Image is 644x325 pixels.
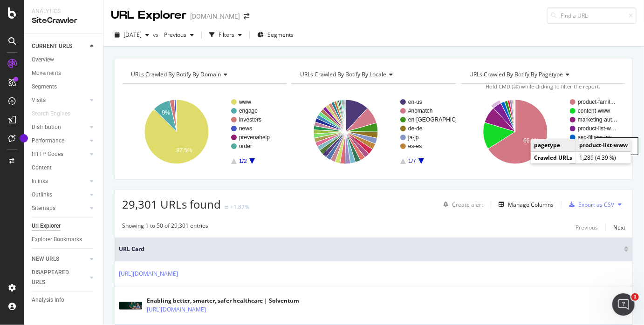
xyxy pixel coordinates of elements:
a: Inlinks [32,176,87,186]
div: CURRENT URLS [32,41,72,51]
svg: A chart. [122,91,287,172]
div: Content [32,163,52,173]
td: Crawled URLs [531,152,576,164]
div: Filters [219,31,234,39]
a: [URL][DOMAIN_NAME] [147,305,206,314]
h4: URLs Crawled By Botify By pagetype [468,67,617,82]
td: 1,289 (4.39 %) [576,152,631,164]
text: news [239,125,252,132]
iframe: Intercom live chat [612,293,635,316]
text: 1/2 [239,158,247,164]
div: Sitemaps [32,203,55,213]
a: Segments [32,82,96,92]
text: 66.1% [523,137,539,144]
div: Outlinks [32,190,52,200]
div: HTTP Codes [32,149,63,159]
span: Hold CMD (⌘) while clicking to filter the report. [486,83,600,90]
input: Find a URL [547,7,637,24]
span: URL Card [119,245,622,253]
text: order [239,143,252,149]
div: Url Explorer [32,221,61,231]
button: [DATE] [111,27,153,42]
div: +1.87% [230,203,249,211]
button: Next [613,222,625,233]
button: Filters [206,27,246,42]
span: Segments [267,31,294,39]
div: NEW URLS [32,254,59,264]
a: DISAPPEARED URLS [32,268,87,287]
span: Previous [160,31,186,39]
button: Create alert [439,197,483,212]
div: URL Explorer [111,7,186,23]
text: es-es [408,143,422,149]
text: 1/7 [408,158,416,164]
button: Previous [575,222,598,233]
div: Overview [32,55,54,65]
text: ja-jp [408,134,419,141]
td: pagetype [531,139,576,151]
a: Overview [32,55,96,65]
a: Content [32,163,96,173]
div: [DOMAIN_NAME] [190,12,240,21]
div: Search Engines [32,109,70,119]
text: marketing-aut… [578,116,617,123]
text: product-list-w… [578,125,617,132]
a: Sitemaps [32,203,87,213]
a: Visits [32,95,87,105]
a: [URL][DOMAIN_NAME] [119,269,178,278]
div: DISAPPEARED URLS [32,268,79,287]
div: Showing 1 to 50 of 29,301 entries [122,222,208,233]
text: de-de [408,125,423,132]
img: Equal [225,206,228,209]
span: URLs Crawled By Botify By domain [131,70,221,78]
div: Next [613,223,625,231]
td: product-list-www [576,139,631,151]
div: Analysis Info [32,295,64,305]
a: Search Engines [32,109,80,119]
span: URLs Crawled By Botify By pagetype [470,70,563,78]
text: engage [239,108,258,114]
a: Explorer Bookmarks [32,235,96,244]
img: main image [119,302,142,310]
text: #nomatch [408,108,433,114]
div: Distribution [32,122,61,132]
div: Visits [32,95,46,105]
div: Explorer Bookmarks [32,235,82,244]
button: Previous [160,27,198,42]
text: prevenahelp [239,134,270,141]
span: vs [153,31,160,39]
a: Analysis Info [32,295,96,305]
svg: A chart. [461,91,626,172]
text: product-famil… [578,99,616,105]
a: NEW URLS [32,254,87,264]
h4: URLs Crawled By Botify By locale [298,67,447,82]
div: Manage Columns [508,201,554,209]
text: en-us [408,99,422,105]
text: investors [239,116,261,123]
a: Movements [32,68,96,78]
div: Performance [32,136,64,146]
a: Outlinks [32,190,87,200]
text: sec-filings-inv… [578,134,617,141]
text: www [239,99,251,105]
text: content-www [578,108,610,114]
a: CURRENT URLS [32,41,87,51]
text: 87.5% [177,147,192,154]
div: SiteCrawler [32,15,96,26]
button: Export as CSV [565,197,614,212]
div: Create alert [452,201,483,209]
svg: A chart. [291,91,456,172]
div: Enabling better, smarter, safer healthcare | Solventum [147,297,299,305]
a: Performance [32,136,87,146]
div: Export as CSV [578,201,614,209]
span: 1 [631,293,639,301]
a: HTTP Codes [32,149,87,159]
div: Inlinks [32,176,48,186]
span: 2025 Sep. 1st [123,31,142,39]
h4: URLs Crawled By Botify By domain [129,67,278,82]
span: 29,301 URLs found [122,196,221,212]
div: Analytics [32,7,96,15]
